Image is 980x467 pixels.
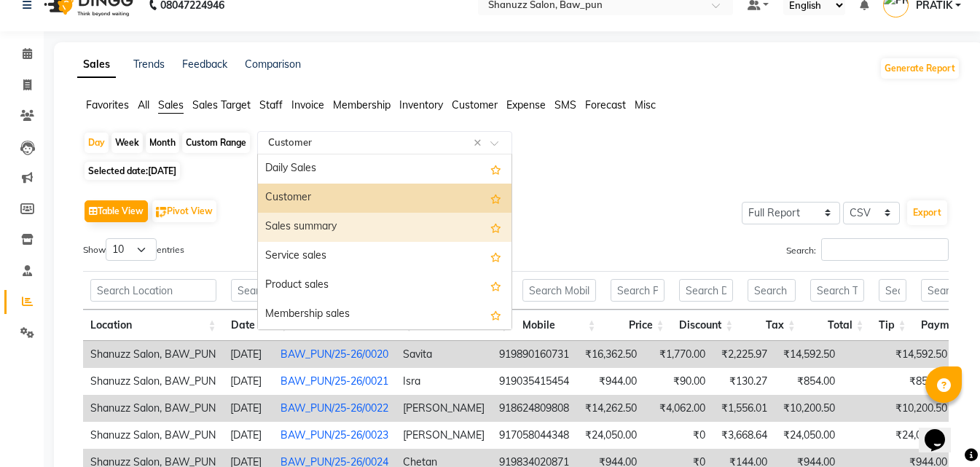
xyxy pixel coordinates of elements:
td: Isra [396,368,492,395]
span: Misc [635,98,656,111]
td: [DATE] [223,395,273,422]
iframe: chat widget [919,409,965,452]
td: ₹14,592.50 [885,341,954,368]
span: Forecast [585,98,626,111]
button: Generate Report [881,58,959,79]
a: Trends [133,58,165,71]
td: ₹90.00 [644,368,713,395]
th: Location: activate to sort column ascending [83,310,224,341]
button: Export [907,200,947,225]
td: ₹1,556.01 [713,395,775,422]
td: Savita [396,341,492,368]
div: Custom Range [182,133,250,153]
button: Pivot View [152,200,216,222]
th: Tip: activate to sort column ascending [871,310,914,341]
div: Day [85,133,109,153]
ng-dropdown-panel: Options list [257,154,512,330]
a: Feedback [182,58,227,71]
td: [PERSON_NAME] [396,395,492,422]
input: Search Date [231,279,289,302]
span: Add this report to Favorites List [490,306,501,323]
span: Expense [506,98,546,111]
label: Search: [786,238,949,261]
td: ₹854.00 [885,368,954,395]
span: Inventory [399,98,443,111]
td: ₹854.00 [775,368,842,395]
th: Total: activate to sort column ascending [803,310,871,341]
input: Search Mobile [522,279,595,302]
td: [DATE] [223,368,273,395]
td: 919035415454 [492,368,576,395]
span: Selected date: [85,162,180,180]
td: ₹130.27 [713,368,775,395]
span: Customer [452,98,498,111]
div: Week [111,133,143,153]
a: BAW_PUN/25-26/0021 [281,374,388,388]
div: Membership sales [258,300,511,329]
td: ₹14,592.50 [775,341,842,368]
td: 919890160731 [492,341,576,368]
div: Sales summary [258,213,511,242]
div: Customer [258,184,511,213]
input: Search Payment [921,279,976,302]
input: Search Total [810,279,864,302]
td: ₹10,200.50 [885,395,954,422]
td: ₹24,050.00 [885,422,954,449]
td: Shanuzz Salon, BAW_PUN [83,368,223,395]
span: Add this report to Favorites List [490,219,501,236]
td: ₹0 [644,422,713,449]
td: ₹1,770.00 [644,341,713,368]
input: Search Tax [748,279,795,302]
th: Tax: activate to sort column ascending [740,310,802,341]
span: Add this report to Favorites List [490,160,501,178]
div: Service sales [258,242,511,271]
span: SMS [554,98,576,111]
label: Show entries [83,238,184,261]
td: [PERSON_NAME] [396,422,492,449]
span: Staff [259,98,283,111]
span: [DATE] [148,165,176,176]
span: Membership [333,98,391,111]
div: Product sales [258,271,511,300]
input: Search Price [611,279,665,302]
td: [DATE] [223,341,273,368]
input: Search Discount [679,279,734,302]
td: ₹10,200.50 [775,395,842,422]
span: Clear all [474,136,486,151]
td: 917058044348 [492,422,576,449]
input: Search Tip [879,279,906,302]
td: ₹3,668.64 [713,422,775,449]
td: ₹24,050.00 [576,422,644,449]
td: 918624809808 [492,395,576,422]
a: Sales [77,52,116,78]
span: Sales [158,98,184,111]
td: Shanuzz Salon, BAW_PUN [83,422,223,449]
span: Favorites [86,98,129,111]
span: All [138,98,149,111]
td: [DATE] [223,422,273,449]
button: Table View [85,200,148,222]
span: Sales Target [192,98,251,111]
td: ₹24,050.00 [775,422,842,449]
td: ₹2,225.97 [713,341,775,368]
td: ₹16,362.50 [576,341,644,368]
select: Showentries [106,238,157,261]
td: ₹4,062.00 [644,395,713,422]
span: Invoice [291,98,324,111]
div: Month [146,133,179,153]
td: ₹14,262.50 [576,395,644,422]
span: Add this report to Favorites List [490,277,501,294]
td: ₹944.00 [576,368,644,395]
th: Price: activate to sort column ascending [603,310,672,341]
input: Search Location [90,279,216,302]
th: Date: activate to sort column ascending [224,310,296,341]
span: Add this report to Favorites List [490,248,501,265]
td: Shanuzz Salon, BAW_PUN [83,395,223,422]
td: Shanuzz Salon, BAW_PUN [83,341,223,368]
img: pivot.png [156,207,167,218]
div: Daily Sales [258,154,511,184]
span: Add this report to Favorites List [490,189,501,207]
a: BAW_PUN/25-26/0020 [281,348,388,361]
th: Mobile: activate to sort column ascending [515,310,603,341]
a: Comparison [245,58,301,71]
